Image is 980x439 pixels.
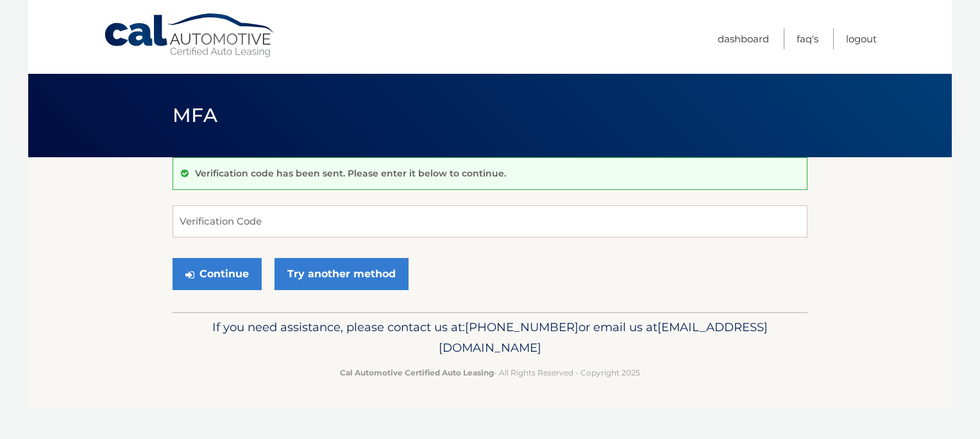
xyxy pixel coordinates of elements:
p: Verification code has been sent. Please enter it below to continue. [195,168,506,179]
p: If you need assistance, please contact us at: or email us at [181,317,799,358]
p: - All Rights Reserved - Copyright 2025 [181,366,799,379]
span: [PHONE_NUMBER] [465,320,579,334]
a: Cal Automotive [103,13,276,58]
strong: Cal Automotive Certified Auto Leasing [340,368,494,377]
input: Verification Code [173,205,807,237]
button: Continue [173,258,262,290]
a: Try another method [275,258,409,290]
a: FAQ's [797,28,818,49]
a: Dashboard [718,28,769,49]
span: MFA [173,103,217,127]
a: Logout [846,28,877,49]
span: [EMAIL_ADDRESS][DOMAIN_NAME] [439,320,768,355]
